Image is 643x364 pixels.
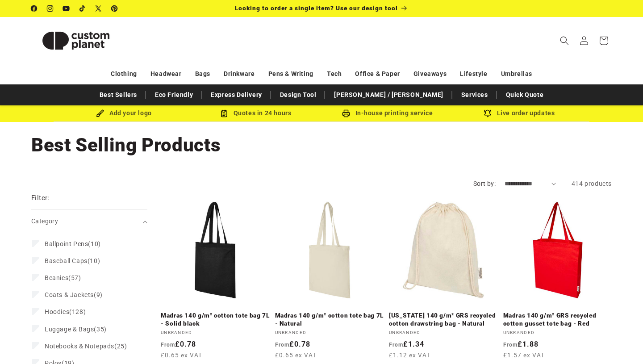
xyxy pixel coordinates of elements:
img: Brush Icon [96,109,104,117]
img: In-house printing [342,109,350,117]
span: Category [31,218,58,225]
a: Bags [195,66,210,82]
span: Coats & Jackets [45,291,94,298]
span: (10) [45,257,100,265]
a: Quick Quote [501,87,548,103]
span: Hoodies [45,308,69,315]
span: (35) [45,325,107,333]
a: Lifestyle [460,66,487,82]
a: Custom Planet [28,17,124,64]
span: (57) [45,274,81,282]
a: Madras 140 g/m² cotton tote bag 7L - Solid black [161,312,270,327]
a: [PERSON_NAME] / [PERSON_NAME] [330,87,447,103]
div: Quotes in 24 hours [190,108,321,119]
span: Looking to order a single item? Use our design tool [235,4,398,12]
a: Services [457,87,493,103]
span: (10) [45,240,101,248]
span: (128) [45,308,86,316]
span: Luggage & Bags [45,326,94,333]
summary: Search [555,31,574,50]
div: Add your logo [58,108,190,119]
a: Design Tool [276,87,321,103]
span: Baseball Caps [45,257,88,264]
label: Sort by: [473,180,496,187]
span: Notebooks & Notepads [45,343,114,350]
h1: Best Selling Products [31,133,612,157]
a: Madras 140 g/m² GRS recycled cotton gusset tote bag - Red [503,312,612,327]
a: Umbrellas [501,66,532,82]
div: In-house printing service [321,108,453,119]
a: Clothing [111,66,137,82]
a: Office & Paper [355,66,400,82]
span: (9) [45,291,103,299]
a: Pens & Writing [268,66,313,82]
summary: Category (0 selected) [31,210,147,233]
a: Drinkware [224,66,255,82]
img: Custom Planet [31,21,121,61]
a: Tech [327,66,342,82]
a: Madras 140 g/m² cotton tote bag 7L - Natural [275,312,384,327]
span: 414 products [572,180,612,187]
a: [US_STATE] 140 g/m² GRS recycled cotton drawstring bag - Natural [389,312,498,327]
a: Best Sellers [95,87,142,103]
a: Giveaways [413,66,447,82]
a: Express Delivery [206,87,267,103]
img: Order updates [484,109,492,117]
a: Eco Friendly [150,87,197,103]
span: Ballpoint Pens [45,240,88,247]
img: Order Updates Icon [220,109,228,117]
div: Live order updates [453,108,585,119]
span: Beanies [45,274,68,281]
h2: Filter: [31,193,50,203]
span: (25) [45,342,127,350]
a: Headwear [150,66,182,82]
